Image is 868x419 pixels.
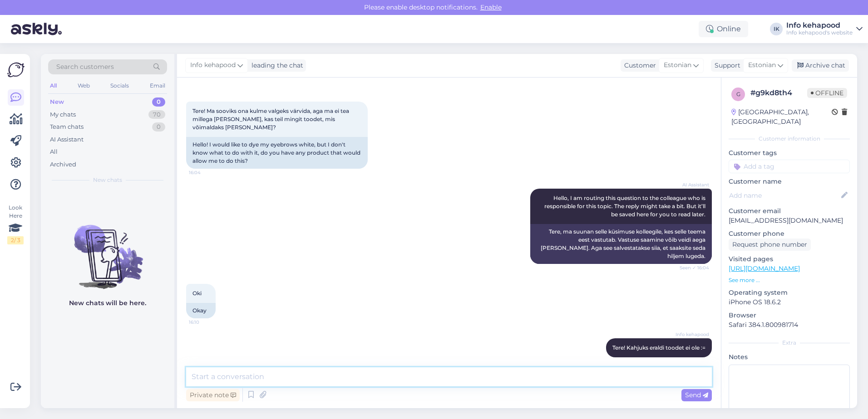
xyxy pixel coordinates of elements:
div: leading the chat [248,61,303,70]
span: Estonian [664,60,691,70]
span: Estonian [748,60,776,70]
div: Extra [729,339,850,347]
span: AI Assistant [675,181,709,188]
div: New [50,97,64,107]
p: Visited pages [729,254,850,264]
div: Team chats [50,122,84,132]
span: Info kehapood [675,331,709,338]
div: Email [148,80,167,92]
a: Info kehapoodInfo kehapood's website [786,22,863,36]
p: iPhone OS 18.6.2 [729,297,850,307]
div: My chats [50,110,76,119]
p: Customer email [729,206,850,216]
p: See more ... [729,276,850,284]
span: Enable [478,3,504,11]
div: 0 [152,122,165,132]
p: [EMAIL_ADDRESS][DOMAIN_NAME] [729,216,850,225]
div: Web [76,80,92,92]
p: Customer name [729,177,850,186]
span: 16:04 [189,169,223,176]
p: Browser [729,311,850,320]
span: g [736,91,740,97]
a: [URL][DOMAIN_NAME] [729,264,800,273]
div: IK [770,23,783,35]
img: No chats [41,209,174,290]
div: 70 [148,110,165,119]
div: All [50,147,58,156]
span: Seen ✓ 16:04 [675,264,709,271]
span: 16:10 [189,319,223,326]
div: Archived [50,160,76,169]
p: Customer phone [729,229,850,239]
span: Search customers [56,62,114,72]
span: New chats [93,176,122,184]
div: AI Assistant [50,135,84,144]
div: Tere, ma suunan selle küsimuse kolleegile, kes selle teema eest vastutab. Vastuse saamine võib ve... [530,224,712,264]
div: Info kehapood [786,22,853,29]
span: 16:20 [675,358,709,365]
span: Send [685,391,708,399]
span: Tere! Kahjuks eraldi toodet ei ole := [612,344,705,351]
input: Add name [729,190,839,200]
p: New chats will be here. [69,298,146,308]
div: 2 / 3 [7,236,24,244]
div: Hello! I would like to dye my eyebrows white, but I don't know what to do with it, do you have an... [186,137,368,169]
div: Support [711,61,740,70]
div: All [48,80,59,92]
div: Okay [186,303,216,318]
span: Offline [807,88,847,98]
div: Online [699,21,748,37]
p: Operating system [729,288,850,297]
span: Oki [192,290,202,297]
span: Info kehapood [190,60,236,70]
input: Add a tag [729,160,850,173]
span: Tere! Ma sooviks ona kulme valgeks värvida, aga ma ei tea millega [PERSON_NAME], kas teil mingit ... [192,107,350,131]
p: Safari 384.1.800981714 [729,320,850,330]
div: # g9kd8th4 [750,88,807,98]
div: Request phone number [729,239,811,251]
div: 0 [152,97,165,107]
div: [GEOGRAPHIC_DATA], [GEOGRAPHIC_DATA] [731,107,832,127]
p: Notes [729,352,850,362]
div: Private note [186,389,240,401]
div: Info kehapood's website [786,29,853,36]
div: Customer [621,61,656,70]
div: Customer information [729,135,850,143]
div: Archive chat [792,59,849,72]
div: Socials [108,80,131,92]
div: Look Here [7,204,24,244]
img: Askly Logo [7,61,25,78]
span: Hello, I am routing this question to the colleague who is responsible for this topic. The reply m... [544,195,707,218]
p: Customer tags [729,148,850,158]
